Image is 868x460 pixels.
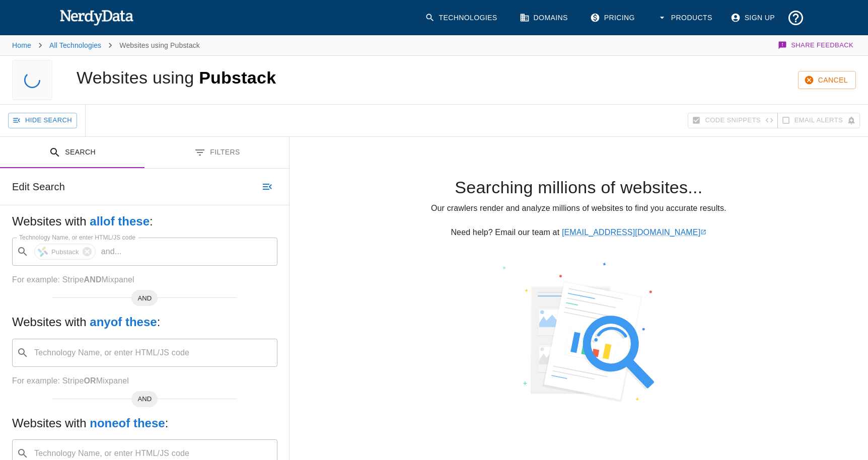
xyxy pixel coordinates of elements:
[131,293,158,303] span: AND
[19,233,135,242] label: Technology Name, or enter HTML/JS code
[12,213,277,229] h5: Websites with :
[77,68,276,87] h1: Websites using
[8,113,77,128] button: Hide Search
[84,275,101,284] b: AND
[584,5,643,31] a: Pricing
[49,41,101,49] a: All Technologies
[783,5,809,31] button: Support and Documentation
[419,5,505,31] a: Technologies
[12,179,65,195] h6: Edit Search
[12,314,277,330] h5: Websites with :
[84,376,96,385] b: OR
[119,40,200,50] p: Websites using Pubstack
[90,416,165,430] b: none of these
[306,177,852,198] h4: Searching millions of websites...
[12,35,200,55] nav: breadcrumb
[90,315,157,329] b: any of these
[12,41,31,49] a: Home
[131,394,158,404] span: AND
[97,246,126,258] p: and ...
[199,68,276,87] span: Pubstack
[798,71,856,90] button: Cancel
[12,274,277,286] p: For example: Stripe Mixpanel
[562,228,706,237] a: [EMAIL_ADDRESS][DOMAIN_NAME]
[59,7,133,27] img: NerdyData.com
[514,5,576,31] a: Domains
[306,202,852,239] p: Our crawlers render and analyze millions of websites to find you accurate results. Need help? Ema...
[12,375,277,387] p: For example: Stripe Mixpanel
[90,214,150,228] b: all of these
[776,35,856,55] button: Share Feedback
[651,5,720,31] button: Products
[144,137,289,169] button: Filters
[725,5,783,31] a: Sign Up
[12,415,277,431] h5: Websites with :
